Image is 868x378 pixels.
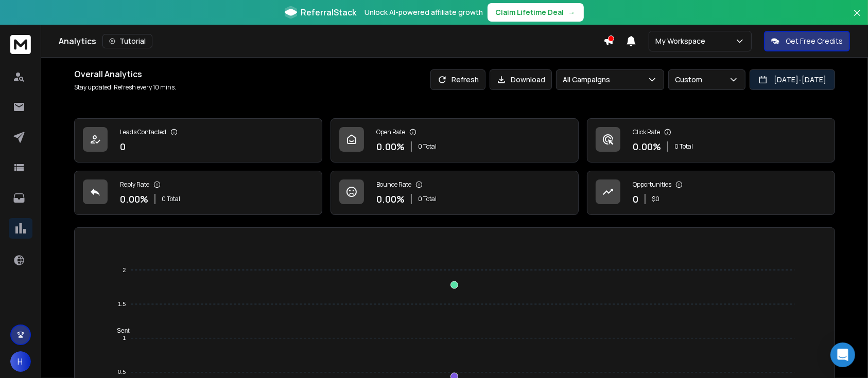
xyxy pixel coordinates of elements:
[418,195,437,203] p: 0 Total
[74,83,176,92] p: Stay updated! Refresh every 10 mins.
[568,7,576,17] span: →
[120,139,126,154] p: 0
[652,195,659,203] p: $ 0
[674,142,693,151] p: 0 Total
[365,7,483,17] p: Unlock AI-powered affiliate growth
[120,181,149,189] p: Reply Rate
[563,75,614,85] p: All Campaigns
[109,327,130,334] span: Sent
[655,36,709,46] p: My Workspace
[162,195,180,203] p: 0 Total
[10,351,31,372] button: H
[118,301,126,307] tspan: 1.5
[750,69,835,90] button: [DATE]-[DATE]
[633,128,660,136] p: Click Rate
[430,69,485,90] button: Refresh
[331,118,579,163] a: Open Rate0.00%0 Total
[74,68,176,80] h1: Overall Analytics
[587,171,835,215] a: Opportunities0$0
[675,75,706,85] p: Custom
[452,75,479,85] p: Refresh
[376,139,405,154] p: 0.00 %
[633,181,671,189] p: Opportunities
[786,36,843,46] p: Get Free Credits
[511,75,545,85] p: Download
[376,181,411,189] p: Bounce Rate
[120,128,166,136] p: Leads Contacted
[74,171,322,215] a: Reply Rate0.00%0 Total
[301,6,357,19] span: ReferralStack
[633,139,661,154] p: 0.00 %
[376,128,405,136] p: Open Rate
[118,369,126,375] tspan: 0.5
[123,335,126,341] tspan: 1
[74,118,322,163] a: Leads Contacted0
[764,31,850,51] button: Get Free Credits
[376,192,405,206] p: 0.00 %
[830,343,855,367] div: Open Intercom Messenger
[120,192,148,206] p: 0.00 %
[123,267,126,273] tspan: 2
[490,69,552,90] button: Download
[102,34,152,48] button: Tutorial
[331,171,579,215] a: Bounce Rate0.00%0 Total
[850,6,864,31] button: Close banner
[633,192,638,206] p: 0
[59,34,603,48] div: Analytics
[587,118,835,163] a: Click Rate0.00%0 Total
[418,142,437,151] p: 0 Total
[488,3,584,22] button: Claim Lifetime Deal→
